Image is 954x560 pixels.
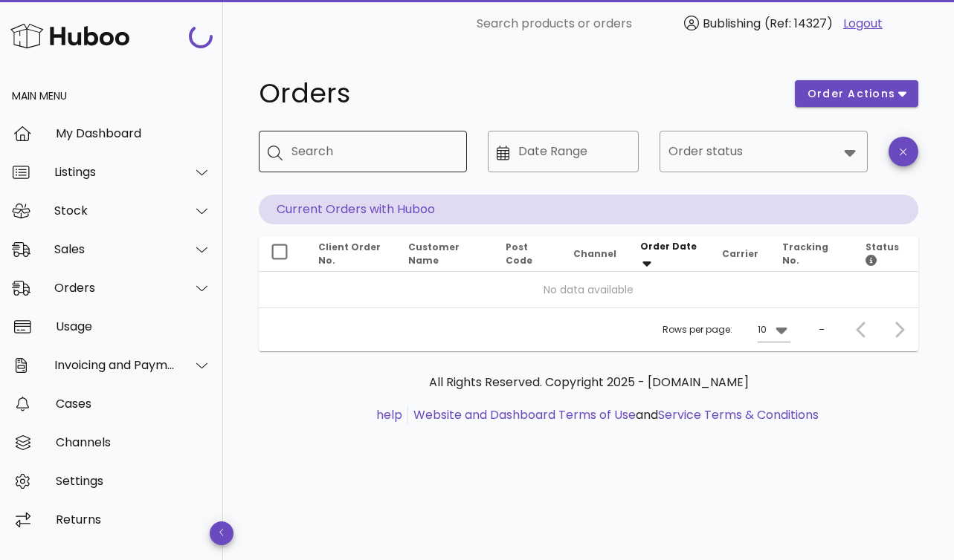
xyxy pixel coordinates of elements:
th: Carrier [710,236,770,272]
th: Customer Name [396,236,494,272]
span: Status [866,241,899,267]
div: Sales [54,242,175,256]
a: help [376,406,402,423]
span: Channel [573,247,616,260]
th: Post Code [494,236,561,272]
a: Website and Dashboard Terms of Use [413,406,636,423]
div: Listings [54,165,175,179]
div: Stock [54,204,175,218]
div: Orders [54,281,175,295]
div: Rows per page: [663,308,790,351]
div: Channels [56,435,211,449]
th: Tracking No. [770,236,854,272]
div: Returns [56,512,211,527]
a: Logout [843,15,883,33]
p: All Rights Reserved. Copyright 2025 - [DOMAIN_NAME] [271,374,906,391]
p: Current Orders with Huboo [259,195,918,224]
li: and [408,406,819,424]
div: 10 [758,323,767,336]
div: Invoicing and Payments [54,358,175,372]
span: order actions [807,86,896,102]
span: Post Code [506,241,532,267]
span: Bublishing [703,15,761,32]
div: 10Rows per page: [758,318,790,342]
span: Order Date [640,240,697,253]
button: order actions [795,80,918,107]
th: Channel [561,236,628,272]
th: Order Date: Sorted descending. Activate to remove sorting. [628,236,709,272]
span: Carrier [722,247,758,260]
div: Settings [56,474,211,488]
div: Usage [56,319,211,333]
div: – [819,323,825,336]
th: Status [854,236,918,272]
div: Order status [660,131,868,172]
th: Client Order No. [306,236,396,272]
h1: Orders [259,80,777,107]
a: Service Terms & Conditions [658,406,819,423]
span: Client Order No. [318,241,381,267]
span: (Ref: 14327) [764,15,833,32]
span: Customer Name [408,241,460,267]
div: My Dashboard [56,126,211,140]
img: Huboo Logo [10,20,129,52]
td: No data available [259,272,918,307]
span: Tracking No. [782,241,828,267]
div: Cases [56,397,211,411]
